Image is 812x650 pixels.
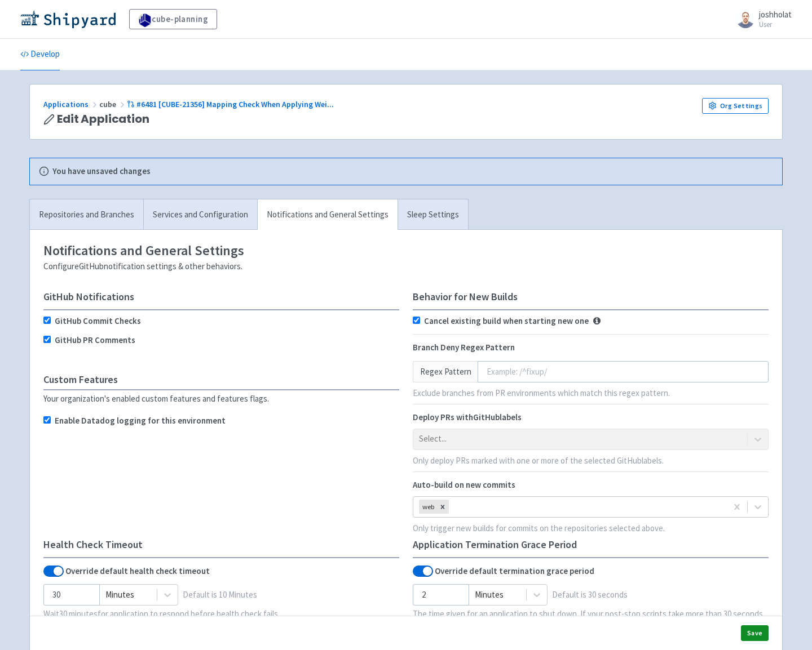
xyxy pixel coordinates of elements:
h4: Health Check Timeout [43,539,399,550]
span: cube [99,99,127,109]
p: The time given for an application to shut down. If your post-stop scripts take more than 30 secon... [413,608,769,633]
b: Override default termination grace period [435,565,594,578]
p: Wait 30 minutes for application to respond before health check fails. [43,608,399,621]
span: #6481 [CUBE-21356] Mapping Check When Applying Wei ... [136,99,334,109]
div: Regex Pattern [413,361,478,382]
a: joshholat User [730,10,792,28]
span: Default is 30 seconds [552,589,628,602]
div: web [419,500,436,514]
div: Remove web [436,500,449,514]
span: Deploy PRs with GitHub labels [413,412,522,422]
label: GitHub PR Comments [55,334,135,347]
a: Applications [43,99,99,109]
a: Org Settings [702,98,769,114]
input: - [43,584,100,606]
label: Enable Datadog logging for this environment [55,415,226,428]
span: joshholat [759,9,792,20]
h4: Application Termination Grace Period [413,539,769,550]
span: Only trigger new builds for commits on the repositories selected above. [413,523,665,533]
input: Example: /^fixup/ [478,361,769,382]
span: Exclude branches from PR environments which match this regex pattern. [413,388,670,398]
b: You have unsaved changes [52,165,151,178]
a: Develop [20,39,60,70]
button: Save [741,625,769,641]
a: #6481 [CUBE-21356] Mapping Check When Applying Wei... [127,99,336,109]
label: Cancel existing build when starting new one [424,315,589,328]
span: Auto-build on new commits [413,479,515,490]
h4: Behavior for New Builds [413,291,769,302]
img: Shipyard logo [20,10,116,28]
h4: Custom Features [43,374,399,385]
h3: Notifications and General Settings [43,243,769,258]
div: Your organization's enabled custom features and features flags. [43,393,399,406]
span: Default is 10 Minutes [183,589,257,602]
span: Branch Deny Regex Pattern [413,342,515,353]
a: cube-planning [129,9,217,29]
a: Repositories and Branches [30,199,143,230]
a: Notifications and General Settings [257,199,398,230]
span: Edit Application [57,113,149,126]
h4: GitHub Notifications [43,291,399,302]
div: Configure GitHub notification settings & other behaviors. [43,260,769,273]
label: GitHub Commit Checks [55,315,141,328]
span: Only deploy PRs marked with one or more of the selected GitHub labels. [413,455,664,466]
b: Override default health check timeout [65,565,210,578]
input: - [413,584,469,606]
a: Services and Configuration [143,199,257,230]
a: Sleep Settings [398,199,468,230]
small: User [759,21,792,28]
